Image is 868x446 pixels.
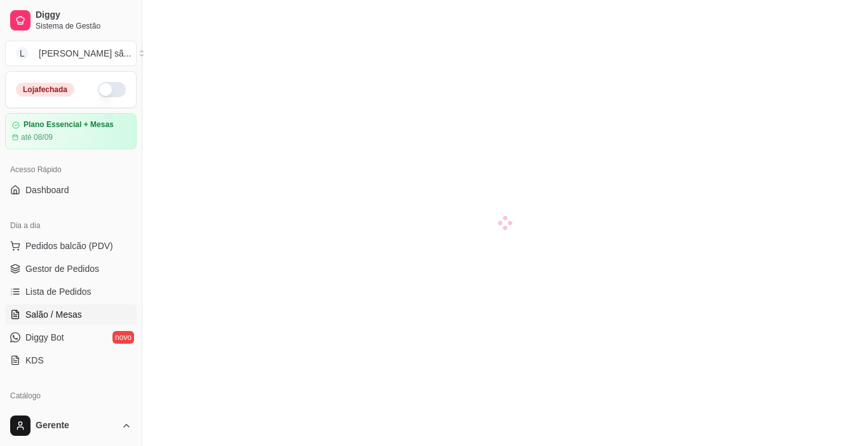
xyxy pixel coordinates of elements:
a: Salão / Mesas [5,304,137,325]
span: Pedidos balcão (PDV) [25,240,113,252]
a: Gestor de Pedidos [5,259,137,279]
a: Dashboard [5,180,137,200]
div: [PERSON_NAME] sã ... [39,47,132,60]
a: KDS [5,350,137,370]
span: Gestor de Pedidos [25,262,99,275]
article: até 08/09 [21,132,53,142]
button: Gerente [5,410,137,441]
a: Plano Essencial + Mesasaté 08/09 [5,113,137,149]
span: Lista de Pedidos [25,285,92,298]
div: Dia a dia [5,215,137,236]
button: Pedidos balcão (PDV) [5,236,137,256]
span: KDS [25,354,44,367]
span: Diggy [36,10,132,21]
div: Loja fechada [16,83,74,97]
article: Plano Essencial + Mesas [24,120,114,130]
span: Dashboard [25,184,69,196]
span: Sistema de Gestão [36,21,132,31]
span: Salão / Mesas [25,308,82,321]
span: L [16,47,29,60]
span: Gerente [36,420,116,431]
button: Alterar Status [98,82,126,97]
div: Acesso Rápido [5,159,137,180]
a: Diggy Botnovo [5,327,137,348]
a: Lista de Pedidos [5,281,137,302]
a: DiggySistema de Gestão [5,5,137,36]
button: Select a team [5,41,137,66]
div: Catálogo [5,386,137,406]
span: Diggy Bot [25,331,64,344]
